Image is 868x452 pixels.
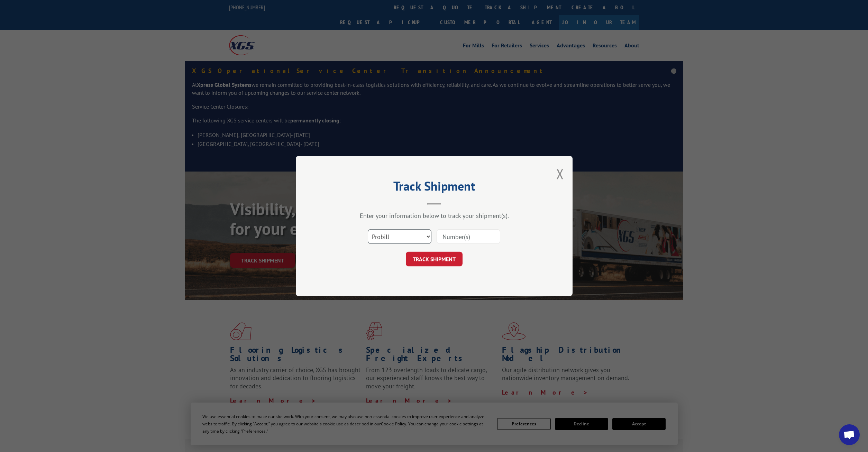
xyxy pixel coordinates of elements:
h2: Track Shipment [330,181,538,194]
button: TRACK SHIPMENT [406,252,463,266]
button: Close modal [556,165,564,183]
a: Open chat [839,424,860,445]
div: Enter your information below to track your shipment(s). [330,212,538,220]
input: Number(s) [437,229,500,244]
